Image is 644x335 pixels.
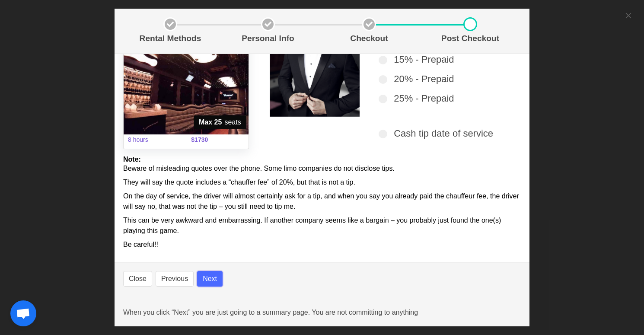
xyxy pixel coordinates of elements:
[123,163,521,174] p: Beware of misleading quotes over the phone. Some limo companies do not disclose tips.
[14,14,21,21] img: logo_orange.svg
[123,177,521,188] p: They will say the quote includes a “chauffer fee” of 20%, but that is not a tip.
[123,215,521,236] p: This can be very awkward and embarrassing. If another company seems like a bargain – you probably...
[86,50,93,57] img: tab_keywords_by_traffic_grey.svg
[127,32,214,45] p: Rental Methods
[124,51,249,134] img: 12%2002.jpg
[123,239,521,250] p: Be careful!!
[123,130,186,150] span: 8 hours
[123,271,152,287] button: Close
[156,271,194,287] button: Previous
[23,50,30,57] img: tab_domain_overview_orange.svg
[123,155,521,163] h2: Note:
[379,126,510,140] label: Cash tip date of service
[22,22,95,29] div: Domain: [DOMAIN_NAME]
[221,32,315,45] p: Personal Info
[270,26,360,117] img: sidebar-img1.png
[123,191,521,212] p: On the day of service, the driver will almost certainly ask for a tip, and when you say you alrea...
[197,271,223,287] button: Next
[33,51,77,57] div: Domain Overview
[199,117,222,128] strong: Max 25
[379,72,510,86] label: 20% - Prepaid
[379,52,510,67] label: 15% - Prepaid
[379,91,510,105] label: 25% - Prepaid
[123,307,521,318] p: When you click “Next” you are just going to a summary page. You are not committing to anything
[14,22,21,29] img: website_grey.svg
[423,32,517,45] p: Post Checkout
[194,115,246,129] span: seats
[322,32,416,45] p: Checkout
[10,300,36,326] a: Open chat
[24,14,42,21] div: v 4.0.25
[96,51,146,57] div: Keywords by Traffic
